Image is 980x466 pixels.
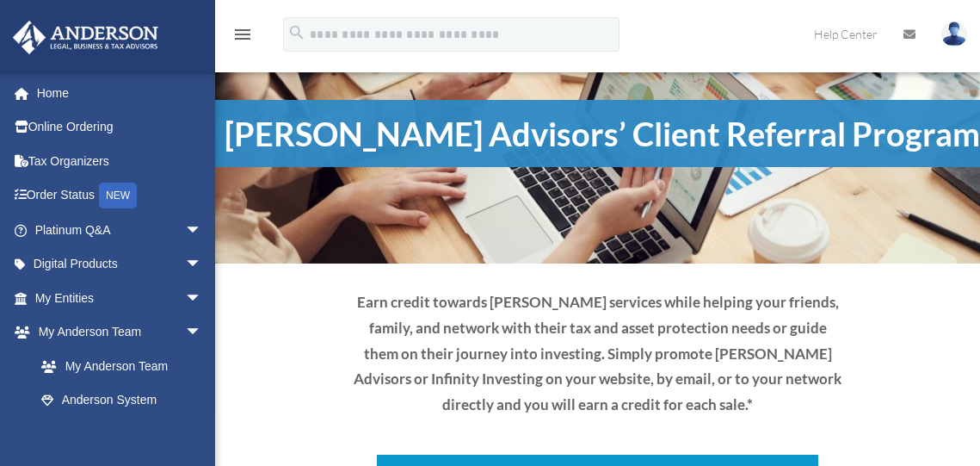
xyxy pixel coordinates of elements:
[12,281,228,315] a: My Entitiesarrow_drop_down
[24,349,228,383] a: My Anderson Team
[232,30,253,45] a: menu
[12,144,228,178] a: Tax Organizers
[12,178,228,214] a: Order StatusNEW
[12,110,228,145] a: Online Ordering
[99,183,137,208] div: NEW
[353,289,842,418] p: Earn credit towards [PERSON_NAME] services while helping your friends, family, and network with t...
[24,383,228,418] a: Anderson System
[185,281,219,316] span: arrow_drop_down
[287,23,306,42] i: search
[12,315,228,350] a: My Anderson Teamarrow_drop_down
[232,24,253,45] i: menu
[185,213,219,248] span: arrow_drop_down
[8,21,163,54] img: Anderson Advisors Platinum Portal
[12,213,228,247] a: Platinum Q&Aarrow_drop_down
[185,247,219,283] span: arrow_drop_down
[12,247,228,282] a: Digital Productsarrow_drop_down
[941,22,967,47] img: User Pic
[12,76,228,110] a: Home
[185,315,219,351] span: arrow_drop_down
